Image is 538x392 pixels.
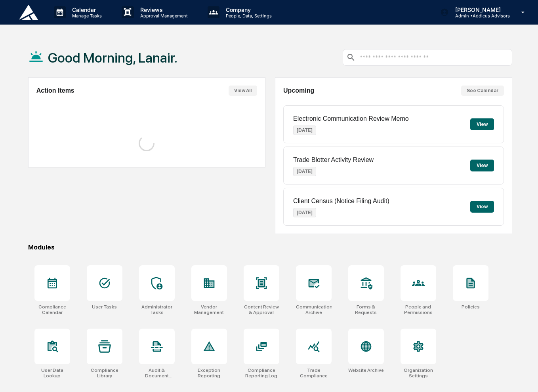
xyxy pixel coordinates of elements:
[34,367,70,379] div: User Data Lookup
[87,367,122,379] div: Compliance Library
[348,367,384,373] div: Website Archive
[293,126,316,135] p: [DATE]
[293,156,374,164] p: Trade Blotter Activity Review
[244,367,279,379] div: Compliance Reporting Log
[219,6,276,13] p: Company
[139,304,175,315] div: Administrator Tasks
[36,87,74,94] h2: Action Items
[401,304,436,315] div: People and Permissions
[296,304,332,315] div: Communications Archive
[191,367,227,379] div: Exception Reporting
[48,50,177,66] h1: Good Morning, Lanair.
[293,167,316,176] p: [DATE]
[28,244,512,251] div: Modules
[66,6,106,13] p: Calendar
[348,304,384,315] div: Forms & Requests
[449,13,510,19] p: Admin • Addicus Advisors
[134,13,192,19] p: Approval Management
[470,160,494,171] button: View
[293,208,316,217] p: [DATE]
[449,6,510,13] p: [PERSON_NAME]
[283,87,314,94] h2: Upcoming
[134,6,192,13] p: Reviews
[470,201,494,213] button: View
[219,13,276,19] p: People, Data, Settings
[66,13,106,19] p: Manage Tasks
[293,115,409,122] p: Electronic Communication Review Memo
[470,118,494,130] button: View
[191,304,227,315] div: Vendor Management
[296,367,332,379] div: Trade Compliance
[229,86,257,96] button: View All
[401,367,436,379] div: Organization Settings
[139,367,175,379] div: Audit & Document Logs
[462,304,480,310] div: Policies
[34,304,70,315] div: Compliance Calendar
[293,198,389,205] p: Client Census (Notice Filing Audit)
[461,86,504,96] button: See Calendar
[92,304,117,310] div: User Tasks
[244,304,279,315] div: Content Review & Approval
[19,5,38,20] img: logo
